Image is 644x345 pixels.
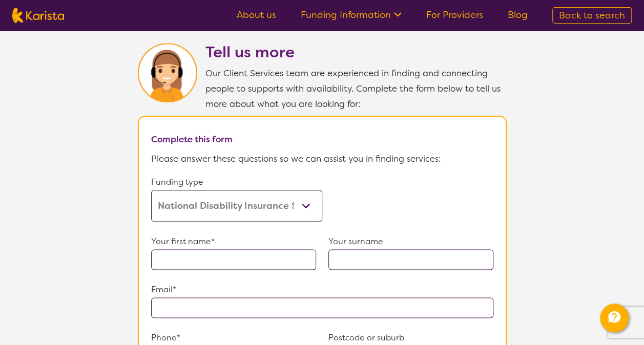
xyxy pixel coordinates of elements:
[151,134,233,145] b: Complete this form
[151,175,322,190] p: Funding type
[600,304,629,332] button: Channel Menu
[237,9,276,21] a: About us
[151,234,316,249] p: Your first name*
[301,9,402,21] a: Funding Information
[559,9,625,21] span: Back to search
[205,66,507,112] p: Our Client Services team are experienced in finding and connecting people to supports with availa...
[12,8,64,23] img: Karista logo
[328,234,493,249] p: Your surname
[138,43,197,102] img: Karista Client Service
[552,7,632,24] a: Back to search
[426,9,483,21] a: For Providers
[205,43,507,61] h2: Tell us more
[151,151,493,166] p: Please answer these questions so we can assist you in finding services:
[508,9,528,21] a: Blog
[151,282,493,297] p: Email*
